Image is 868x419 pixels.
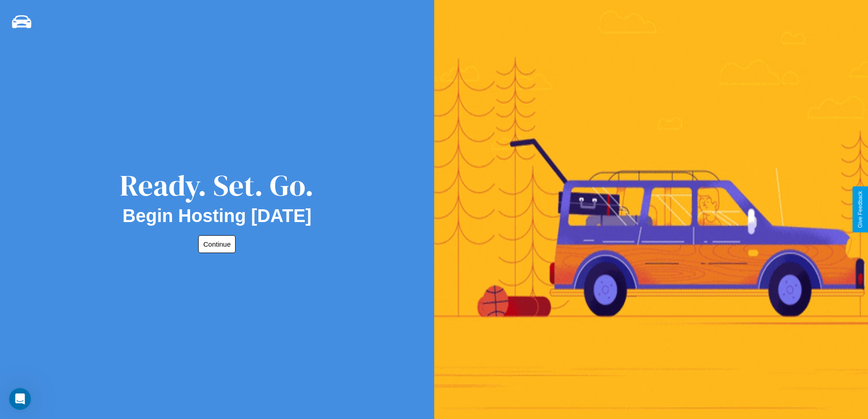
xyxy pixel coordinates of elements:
iframe: Intercom live chat [9,388,31,410]
div: Give Feedback [857,191,863,228]
div: Ready. Set. Go. [120,165,314,206]
button: Continue [198,235,236,253]
h2: Begin Hosting [DATE] [123,206,312,226]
